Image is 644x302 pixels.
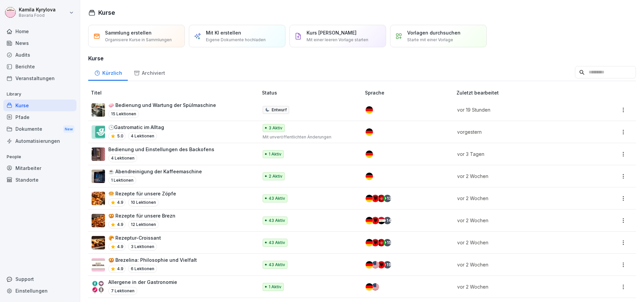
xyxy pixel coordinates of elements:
[269,151,281,157] p: 1 Aktiv
[3,174,76,186] a: Standorte
[269,262,285,268] p: 43 Aktiv
[378,261,385,268] img: al.svg
[3,162,76,174] a: Mitarbeiter
[108,168,202,175] p: ☕ Abendreinigung der Kaffeemaschine
[366,106,373,114] img: de.svg
[128,198,159,206] p: 10 Lektionen
[269,284,281,290] p: 1 Aktiv
[108,110,139,118] p: 15 Lektionen
[407,37,453,43] p: Starte mit einer Vorlage
[92,103,105,117] img: buyrzw12wp5m6g47g8tqix2n.png
[88,54,636,62] h3: Kurse
[108,154,137,162] p: 4 Lektionen
[384,217,391,224] div: + 14
[272,107,287,113] p: Entwurf
[3,49,76,61] a: Audits
[457,89,590,96] p: Zuletzt bearbeitet
[3,285,76,297] a: Einstellungen
[3,152,76,162] p: People
[117,244,123,250] p: 4.9
[378,195,385,202] img: af.svg
[108,176,136,184] p: 1 Lektionen
[98,8,115,17] h1: Kurse
[92,258,105,271] img: fkzffi32ddptk8ye5fwms4as.png
[206,37,266,43] p: Eigene Dokumente hochladen
[263,134,354,140] p: Mit unveröffentlichten Änderungen
[366,173,373,180] img: de.svg
[91,89,259,96] p: Titel
[63,125,74,133] div: New
[372,195,379,202] img: al.svg
[3,72,76,84] div: Veranstaltungen
[372,217,379,224] img: al.svg
[457,150,582,158] p: vor 3 Tagen
[366,283,373,291] img: de.svg
[128,64,171,81] a: Archiviert
[457,173,582,180] p: vor 2 Wochen
[269,125,282,131] p: 3 Aktiv
[3,100,76,111] a: Kurse
[108,146,214,153] p: Bedienung und Einstellungen des Backofens
[128,243,157,251] p: 3 Lektionen
[384,261,391,268] div: + 19
[108,256,197,263] p: 🥨 Brezelina: Philosophie und Vielfalt
[3,111,76,123] a: Pfade
[92,214,105,227] img: wxm90gn7bi8v0z1otajcw90g.png
[3,61,76,72] a: Berichte
[3,123,76,135] a: DokumenteNew
[372,261,379,268] img: us.svg
[457,128,582,135] p: vorgestern
[117,133,123,139] p: 5.0
[366,128,373,136] img: de.svg
[108,190,176,197] p: 🥯 Rezepte für unsere Zöpfe
[105,29,152,36] p: Sammlung erstellen
[92,170,105,183] img: um2bbbjq4dbxxqlrsbhdtvqt.png
[108,124,164,131] p: 🕒Gastromatic im Alltag
[262,89,362,96] p: Status
[457,283,582,290] p: vor 2 Wochen
[372,239,379,246] img: al.svg
[128,265,157,273] p: 6 Lektionen
[88,64,128,81] a: Kürzlich
[457,261,582,268] p: vor 2 Wochen
[307,37,368,43] p: Mit einer leeren Vorlage starten
[365,89,454,96] p: Sprache
[3,135,76,147] a: Automatisierungen
[378,217,385,224] img: eg.svg
[117,199,123,205] p: 4.9
[3,273,76,285] div: Support
[366,150,373,158] img: de.svg
[3,89,76,100] p: Library
[92,236,105,249] img: uiwnpppfzomfnd70mlw8txee.png
[92,147,105,161] img: l09wtd12x1dawatepxod0wyo.png
[384,195,391,202] div: + 13
[108,287,137,295] p: 7 Lektionen
[407,29,461,36] p: Vorlagen durchsuchen
[92,280,105,294] img: wi6qaxf14ni09ll6d10wcg5r.png
[19,7,56,13] p: Kamila Kyrylova
[19,13,56,18] p: Bavaria Food
[378,239,385,246] img: af.svg
[457,106,582,113] p: vor 19 Stunden
[457,239,582,246] p: vor 2 Wochen
[108,234,161,241] p: 🥐 Rezeptur-Croissant
[269,218,285,224] p: 43 Aktiv
[457,217,582,224] p: vor 2 Wochen
[128,221,159,229] p: 12 Lektionen
[117,266,123,272] p: 4.9
[108,212,175,219] p: 🥨 Rezepte für unsere Brezn
[128,132,157,140] p: 4 Lektionen
[366,217,373,224] img: de.svg
[3,25,76,37] a: Home
[307,29,357,36] p: Kurs [PERSON_NAME]
[92,192,105,205] img: g80a8fc6kexzniuu9it64ulf.png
